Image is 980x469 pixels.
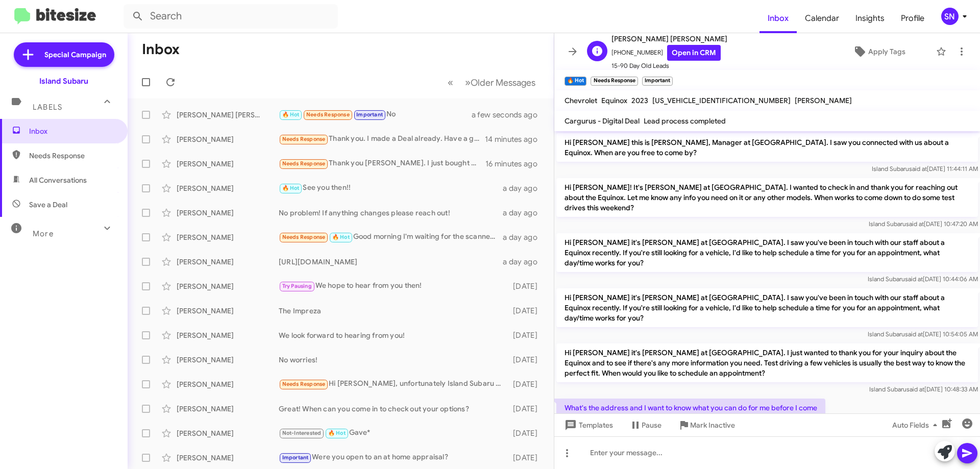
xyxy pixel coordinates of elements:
a: Inbox [759,4,797,33]
p: Hi [PERSON_NAME] this is [PERSON_NAME], Manager at [GEOGRAPHIC_DATA]. I saw you connected with us... [556,133,978,162]
span: 🔥 Hot [332,234,350,240]
div: [PERSON_NAME] [177,355,279,365]
div: [PERSON_NAME] [177,134,279,144]
p: Hi [PERSON_NAME] it's [PERSON_NAME] at [GEOGRAPHIC_DATA]. I saw you've been in touch with our sta... [556,288,978,327]
span: Island Subaru [DATE] 10:47:20 AM [869,220,978,228]
div: [DATE] [508,428,546,438]
div: [DATE] [508,306,546,316]
a: Insights [847,4,893,33]
div: Thank you [PERSON_NAME]. I just bought a Grand Cherokee. [279,158,485,169]
small: Needs Response [591,77,638,86]
div: [PERSON_NAME] [177,306,279,316]
span: « [448,76,453,89]
div: Were you open to an at home appraisal? [279,452,508,463]
span: 15-90 Day Old Leads [611,61,727,71]
span: said at [905,330,923,338]
h1: Inbox [142,41,180,58]
span: Island Subaru [DATE] 11:44:11 AM [872,165,978,172]
div: a day ago [503,232,546,242]
div: Island Subaru [39,76,88,86]
span: said at [909,165,927,172]
div: No [279,109,484,120]
p: Hi [PERSON_NAME] it's [PERSON_NAME] at [GEOGRAPHIC_DATA]. I saw you've been in touch with our sta... [556,233,978,272]
span: Needs Response [282,160,326,167]
div: SN [941,8,959,25]
small: Important [642,77,673,86]
span: » [465,76,471,89]
div: [DATE] [508,453,546,463]
a: Open in CRM [667,45,721,61]
span: Important [282,454,309,461]
div: a few seconds ago [484,110,546,120]
span: 🔥 Hot [282,111,300,118]
div: [PERSON_NAME] [177,208,279,218]
div: [PERSON_NAME] [177,330,279,340]
button: Next [459,72,542,93]
p: What's the address and I want to know what you can do for me before I come [556,399,825,417]
div: 14 minutes ago [485,134,546,144]
div: 16 minutes ago [485,159,546,169]
span: Save a Deal [29,200,67,210]
div: [DATE] [508,355,546,365]
div: [DATE] [508,281,546,291]
div: [PERSON_NAME] [177,281,279,291]
span: 🔥 Hot [328,430,346,436]
div: We hope to hear from you then! [279,280,508,292]
input: Search [124,4,338,29]
span: Island Subaru [DATE] 10:44:06 AM [868,275,978,283]
div: [PERSON_NAME] [177,159,279,169]
span: Needs Response [306,111,350,118]
span: Needs Response [282,234,326,240]
div: [PERSON_NAME] [177,183,279,193]
span: Special Campaign [44,50,106,60]
span: Labels [33,103,62,112]
a: Special Campaign [14,42,114,67]
span: [PERSON_NAME] [795,96,852,105]
span: Important [356,111,383,118]
button: Auto Fields [884,416,949,434]
span: Lead process completed [644,116,726,126]
small: 🔥 Hot [565,77,586,86]
div: [PERSON_NAME] [PERSON_NAME] [177,110,279,120]
div: [DATE] [508,330,546,340]
span: All Conversations [29,175,87,185]
div: [PERSON_NAME] [177,232,279,242]
span: Auto Fields [892,416,941,434]
nav: Page navigation example [442,72,542,93]
span: [PERSON_NAME] [PERSON_NAME] [611,33,727,45]
div: [PERSON_NAME] [177,404,279,414]
div: [DATE] [508,379,546,389]
div: We look forward to hearing from you! [279,330,508,340]
div: Hi [PERSON_NAME], unfortunately Island Subaru didn't value my trade-in at a price I anticipated. [279,378,508,390]
div: See you then!! [279,182,503,194]
div: [PERSON_NAME] [177,428,279,438]
a: Calendar [797,4,847,33]
span: Cargurus - Digital Deal [565,116,640,126]
div: No worries! [279,355,508,365]
span: Needs Response [29,151,116,161]
div: Gave* [279,427,508,439]
span: 2023 [631,96,648,105]
a: Profile [893,4,933,33]
div: [PERSON_NAME] [177,453,279,463]
span: Island Subaru [DATE] 10:54:05 AM [868,330,978,338]
p: Hi [PERSON_NAME] it's [PERSON_NAME] at [GEOGRAPHIC_DATA]. I just wanted to thank you for your inq... [556,343,978,382]
div: a day ago [503,257,546,267]
span: said at [905,275,923,283]
div: Thank you. I made a Deal already. Have a good one! [279,133,485,145]
span: Island Subaru [DATE] 10:48:33 AM [869,385,978,393]
span: Not-Interested [282,430,322,436]
button: SN [933,8,969,25]
span: said at [906,220,924,228]
div: [PERSON_NAME] [177,379,279,389]
span: Chevrolet [565,96,597,105]
span: Equinox [601,96,627,105]
button: Templates [554,416,621,434]
div: No problem! If anything changes please reach out! [279,208,503,218]
div: a day ago [503,183,546,193]
div: [URL][DOMAIN_NAME] [279,257,503,267]
span: Needs Response [282,381,326,387]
